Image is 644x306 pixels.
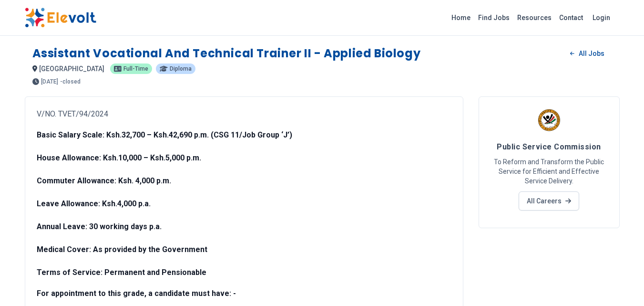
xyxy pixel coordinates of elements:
[37,130,292,139] strong: Basic Salary Scale: Ksh.32,700 – Ksh.42,690 p.m. (CSG 11/Job Group ‘J’)
[39,65,104,73] span: [GEOGRAPHIC_DATA]
[555,10,587,25] a: Contact
[37,176,171,185] strong: Commuter Allowance: Ksh. 4,000 p.m.
[537,108,561,132] img: Public Service Commission
[37,289,236,298] strong: For appointment to this grade, a candidate must have: -
[37,245,207,254] strong: Medical Cover: As provided by the Government
[37,222,162,231] strong: Annual Leave: 30 working days p.a.
[519,191,579,211] a: All Careers
[491,157,608,186] p: To Reform and Transform the Public Service for Efficient and Effective Service Delivery.
[32,46,421,61] h1: Assistant Vocational And Technical Trainer II - Applied Biology
[60,79,81,84] p: - closed
[123,66,148,72] span: Full-time
[562,46,612,61] a: All Jobs
[37,199,151,208] strong: Leave Allowance: Ksh.4,000 p.a.
[513,10,555,25] a: Resources
[448,10,474,25] a: Home
[37,153,201,162] strong: House Allowance: Ksh.10,000 – Ksh.5,000 p.m.
[474,10,513,25] a: Find Jobs
[41,79,58,84] span: [DATE]
[37,108,451,120] p: V/NO. TVET/94/2024
[497,142,601,151] span: Public Service Commission
[170,66,192,72] span: Diploma
[587,8,616,27] a: Login
[37,268,206,277] strong: Terms of Service: Permanent and Pensionable
[25,8,96,28] img: Elevolt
